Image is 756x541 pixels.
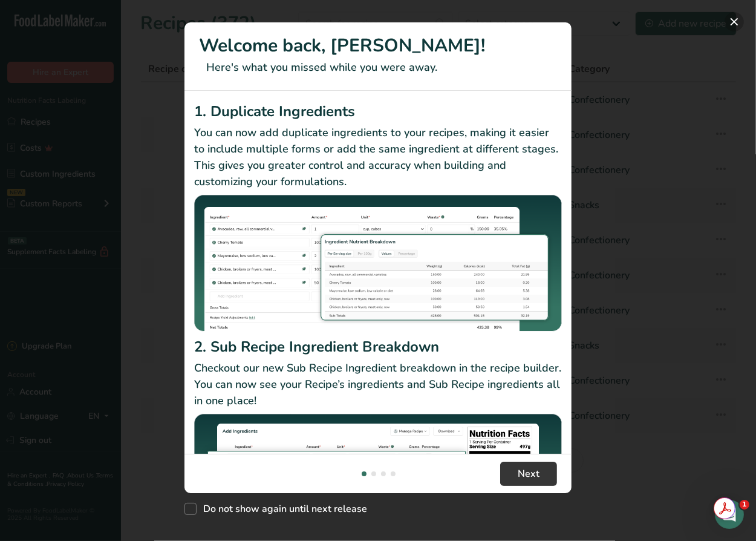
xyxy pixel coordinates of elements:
[518,467,539,481] span: Next
[194,360,562,409] p: Checkout our new Sub Recipe Ingredient breakdown in the recipe builder. You can now see your Reci...
[500,462,557,486] button: Next
[199,59,557,76] p: Here's what you missed while you were away.
[194,100,562,122] h2: 1. Duplicate Ingredients
[197,503,367,515] span: Do not show again until next release
[194,336,562,358] h2: 2. Sub Recipe Ingredient Breakdown
[199,32,557,59] h1: Welcome back, [PERSON_NAME]!
[194,195,562,332] img: Duplicate Ingredients
[194,125,562,190] p: You can now add duplicate ingredients to your recipes, making it easier to include multiple forms...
